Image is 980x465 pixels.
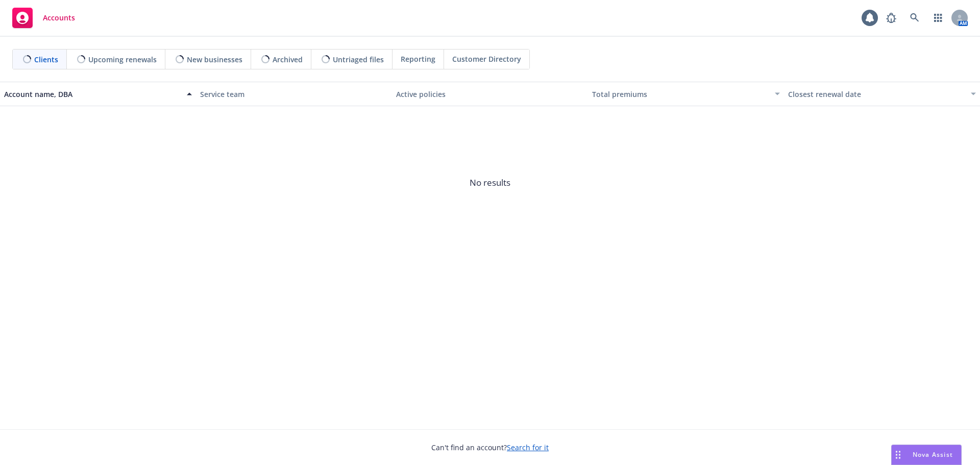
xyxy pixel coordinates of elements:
button: Nova Assist [891,445,962,465]
button: Active policies [392,82,588,106]
div: Total premiums [592,89,769,100]
span: Nova Assist [913,450,953,459]
span: Archived [273,54,303,65]
div: Closest renewal date [788,89,965,100]
div: Active policies [396,89,584,100]
span: Clients [34,54,58,65]
span: Customer Directory [452,54,521,64]
span: Accounts [43,14,75,22]
a: Search [904,8,925,28]
span: Upcoming renewals [88,54,157,65]
a: Report a Bug [881,8,901,28]
a: Search for it [507,443,549,452]
span: New businesses [187,54,242,65]
a: Switch app [928,8,948,28]
span: Can't find an account? [431,442,549,453]
a: Accounts [8,4,79,32]
span: Untriaged files [333,54,384,65]
button: Total premiums [588,82,784,106]
div: Service team [200,89,388,100]
button: Service team [196,82,392,106]
span: Reporting [401,54,435,64]
div: Drag to move [892,445,904,464]
div: Account name, DBA [4,89,181,100]
button: Closest renewal date [784,82,980,106]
